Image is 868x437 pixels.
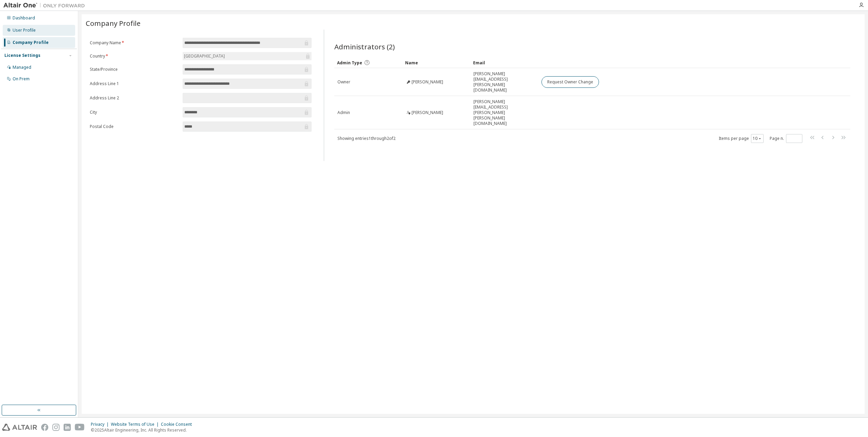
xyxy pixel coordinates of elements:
div: Dashboard [13,15,35,21]
img: youtube.svg [75,424,85,431]
div: Website Terms of Use [111,422,161,427]
span: Items per page [719,134,764,143]
label: Company Name [90,40,179,46]
label: Country [90,53,179,59]
span: [PERSON_NAME] [412,110,443,115]
div: Email [473,57,536,68]
span: Page n. [770,134,802,143]
label: State/Province [90,67,179,72]
img: linkedin.svg [64,424,71,431]
span: [PERSON_NAME] [412,79,443,85]
span: Administrators (2) [334,42,395,51]
div: [GEOGRAPHIC_DATA] [183,52,226,60]
img: instagram.svg [52,424,60,431]
button: 10 [753,136,762,141]
button: Request Owner Change [541,76,599,88]
div: Company Profile [13,40,49,45]
img: Altair One [3,2,88,9]
div: [GEOGRAPHIC_DATA] [183,52,312,60]
div: On Prem [13,76,30,82]
span: Admin Type [337,60,362,66]
div: User Profile [13,28,36,33]
div: Name [405,57,468,68]
label: Address Line 2 [90,95,179,101]
p: © 2025 Altair Engineering, Inc. All Rights Reserved. [91,427,196,433]
div: License Settings [4,53,40,58]
img: facebook.svg [41,424,48,431]
div: Privacy [91,422,111,427]
span: [PERSON_NAME][EMAIL_ADDRESS][PERSON_NAME][PERSON_NAME][DOMAIN_NAME] [473,99,535,126]
span: Showing entries 1 through 2 of 2 [337,135,396,141]
div: Cookie Consent [161,422,196,427]
span: Owner [337,79,350,85]
label: Postal Code [90,124,179,129]
img: altair_logo.svg [2,424,37,431]
span: Company Profile [86,18,140,28]
label: City [90,110,179,115]
span: Admin [337,110,350,115]
div: Managed [13,65,31,70]
span: [PERSON_NAME][EMAIL_ADDRESS][PERSON_NAME][DOMAIN_NAME] [473,71,535,93]
label: Address Line 1 [90,81,179,86]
